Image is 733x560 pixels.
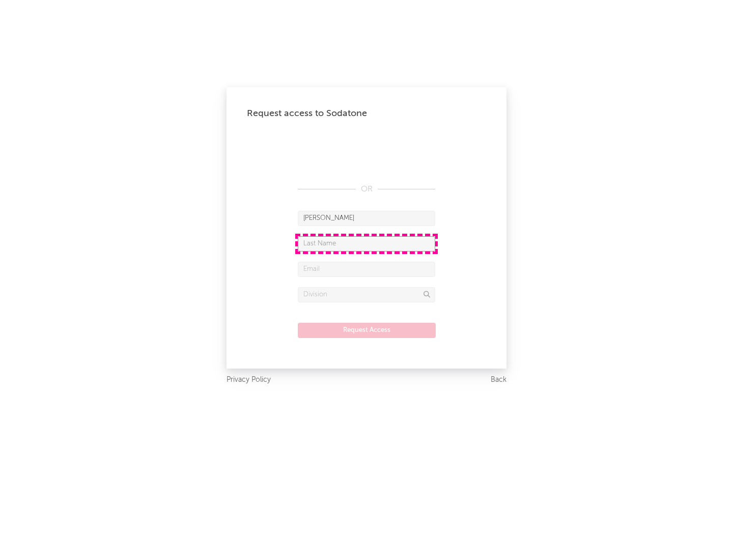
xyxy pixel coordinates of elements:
div: OR [298,183,435,195]
input: Division [298,287,435,302]
button: Request Access [298,323,436,338]
input: Last Name [298,236,435,251]
div: Request access to Sodatone [247,107,486,120]
input: First Name [298,211,435,226]
input: Email [298,262,435,277]
a: Privacy Policy [227,374,271,386]
a: Back [491,374,506,386]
